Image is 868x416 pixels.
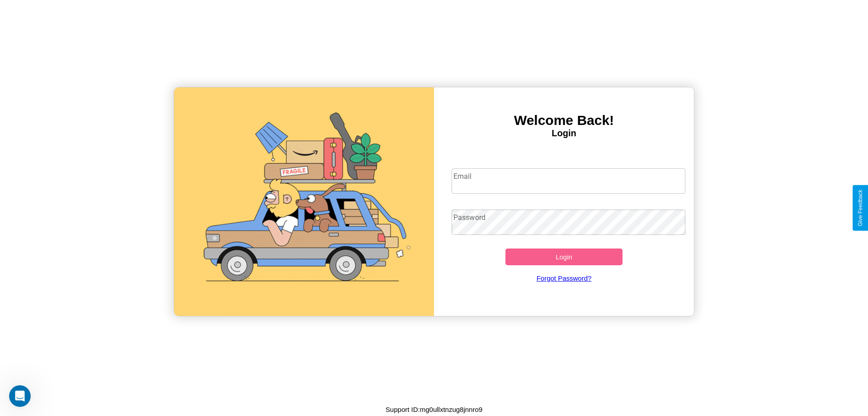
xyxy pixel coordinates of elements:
[434,113,694,128] h3: Welcome Back!
[434,128,694,139] h4: Login
[857,190,863,226] div: Give Feedback
[447,265,681,291] a: Forgot Password?
[9,385,31,407] iframe: Intercom live chat
[174,87,434,316] img: gif
[386,403,482,416] p: Support ID: mg0ullxtnzug8jnnro9
[505,249,623,265] button: Login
